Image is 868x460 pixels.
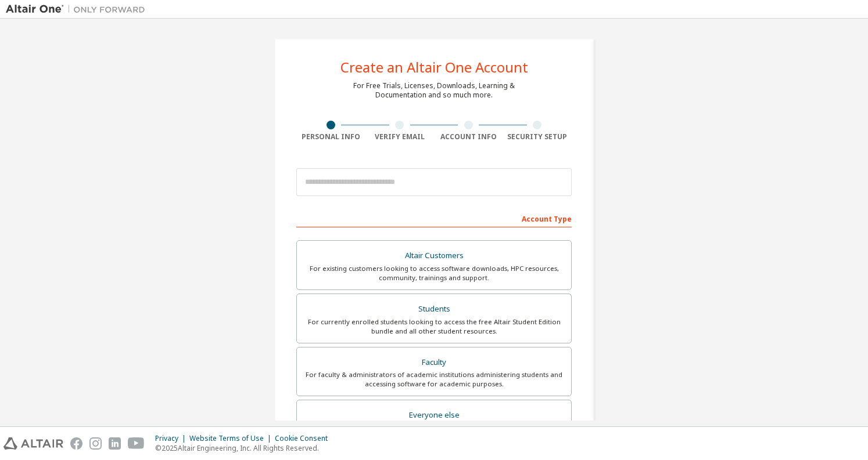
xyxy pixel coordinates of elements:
div: For currently enrolled students looking to access the free Altair Student Edition bundle and all ... [304,317,564,336]
div: Everyone else [304,407,564,423]
img: Altair One [6,3,151,15]
img: facebook.svg [70,437,83,450]
div: Personal Info [296,132,365,142]
div: For faculty & administrators of academic institutions administering students and accessing softwa... [304,370,564,389]
div: Faculty [304,354,564,371]
div: Privacy [155,434,189,443]
div: For Free Trials, Licenses, Downloads, Learning & Documentation and so much more. [353,81,515,100]
div: For existing customers looking to access software downloads, HPC resources, community, trainings ... [304,264,564,282]
div: Security Setup [503,132,572,142]
img: linkedin.svg [109,437,121,450]
div: Website Terms of Use [189,434,275,443]
div: Verify Email [365,132,435,142]
img: instagram.svg [89,437,102,450]
div: Cookie Consent [275,434,335,443]
p: © 2025 Altair Engineering, Inc. All Rights Reserved. [155,443,335,453]
div: Account Type [296,209,572,227]
div: Create an Altair One Account [340,60,528,74]
div: Students [304,301,564,317]
img: altair_logo.svg [3,437,63,450]
div: Account Info [434,132,503,142]
img: youtube.svg [128,437,145,450]
div: Altair Customers [304,248,564,264]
